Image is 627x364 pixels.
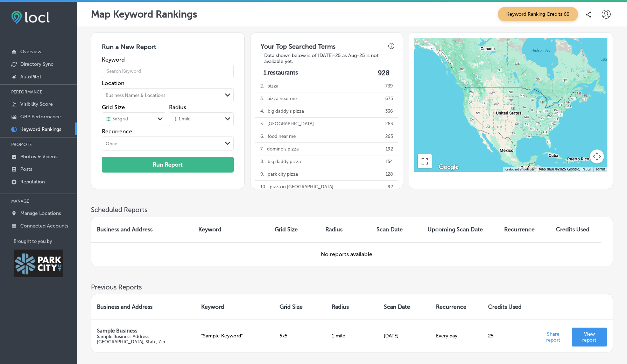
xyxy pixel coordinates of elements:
p: Sample Business Address [GEOGRAPHIC_DATA], State, Zip [97,334,190,344]
th: Grid Size [274,294,326,320]
p: 3 . [260,92,264,105]
p: 673 [385,92,393,105]
td: "Sample Keyword" [196,320,274,352]
img: Google [437,163,460,172]
p: Visibility Score [20,101,53,107]
a: Terms (opens in new tab) [596,167,605,171]
div: 1 mile [173,116,190,122]
p: 336 [385,105,393,117]
th: Recurrence [499,217,550,242]
input: Search Keyword [102,62,234,81]
button: Run Report [102,157,234,173]
th: Keyword [193,217,269,242]
label: Recurrence [102,128,234,135]
p: domino's pizza [267,143,299,155]
div: Once [106,141,117,146]
td: No reports available [91,242,601,266]
p: pizza [267,80,279,92]
p: 128 [386,168,393,180]
td: 25 [482,320,535,352]
button: Toggle fullscreen view [418,154,432,168]
p: 7 . [260,143,263,155]
h3: Your Top Searched Terms [255,37,341,52]
p: AutoPilot [20,74,41,80]
p: 8 . [260,155,264,168]
th: Credits Used [550,217,601,242]
p: 9 . [260,168,264,180]
td: [DATE] [378,320,430,352]
p: 10 . [260,181,266,193]
p: 6 . [260,130,264,142]
p: Share report [540,329,566,343]
p: Photos & Videos [20,154,57,160]
p: 739 [385,80,393,92]
p: Posts [20,166,32,172]
p: 92 [388,181,393,193]
p: Directory Sync [20,61,54,67]
label: 928 [378,69,390,77]
p: pizza near me [267,92,297,105]
label: Location [102,80,234,86]
button: Map camera controls [590,149,604,163]
h3: Scheduled Reports [91,206,613,214]
th: Credits Used [482,294,535,320]
p: 5 . [260,118,264,130]
p: park city pizza [268,168,298,180]
p: 1. restaurants [263,69,298,77]
p: Keyword Rankings [20,126,61,132]
p: food near me [268,130,296,142]
p: big daddy pizza [268,155,301,168]
th: Upcoming Scan Date [422,217,499,242]
h3: Previous Reports [91,283,613,291]
td: 5x5 [274,320,326,352]
td: 1 mile [326,320,378,352]
button: Keyboard shortcuts [505,167,535,172]
h3: Data shown below is of [DATE]-25 as Aug-25 is not available yet. [259,52,395,64]
p: 263 [385,130,393,142]
th: Recurrence [430,294,482,320]
th: Scan Date [378,294,430,320]
div: 3 x 3 grid [106,116,128,122]
p: Map Keyword Rankings [91,8,197,20]
div: Business Names & Locations [106,92,165,98]
th: Radius [320,217,371,242]
span: Keyword Ranking Credits: 60 [498,7,578,21]
p: 192 [386,143,393,155]
p: View report [577,331,601,343]
label: Keyword [102,56,234,63]
p: Brought to you by [14,239,77,244]
th: Keyword [196,294,274,320]
p: Reputation [20,179,45,185]
th: Radius [326,294,378,320]
th: Grid Size [269,217,320,242]
p: 4 . [260,105,264,117]
p: [GEOGRAPHIC_DATA] [267,118,314,130]
p: pizza in [GEOGRAPHIC_DATA] [270,181,333,193]
p: 2 . [260,80,264,92]
span: Map data ©2025 Google, INEGI [539,167,591,171]
p: big daddy's pizza [268,105,304,117]
td: Every day [430,320,482,352]
th: Business and Address [91,294,196,320]
p: 263 [385,118,393,130]
p: GBP Performance [20,114,61,120]
h3: Run a New Report [102,43,234,56]
p: Connected Accounts [20,223,68,229]
label: Radius [169,104,186,111]
a: View report [572,328,607,346]
p: Overview [20,49,41,55]
a: Open this area in Google Maps (opens a new window) [437,163,460,172]
p: 154 [386,155,393,168]
label: Grid Size [102,104,125,111]
img: Park City [14,250,63,277]
th: Scan Date [371,217,422,242]
img: fda3e92497d09a02dc62c9cd864e3231.png [11,11,50,24]
p: Manage Locations [20,210,61,216]
th: Business and Address [91,217,193,242]
p: Sample Business [97,328,190,334]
